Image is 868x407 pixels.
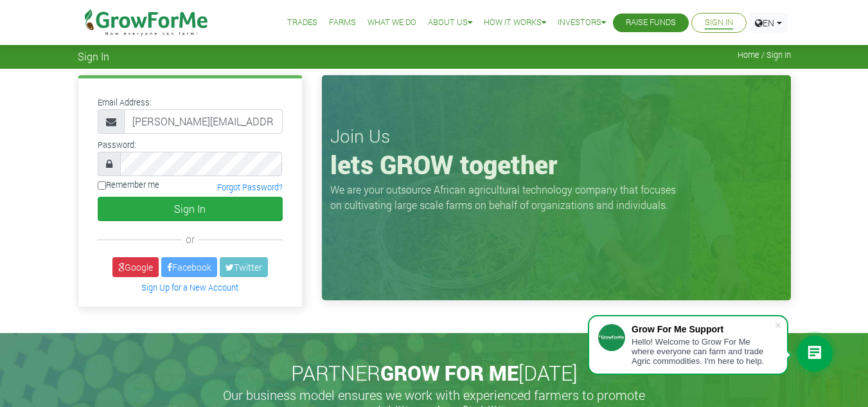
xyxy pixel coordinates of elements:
[428,16,472,30] a: About Us
[330,182,684,213] p: We are your outsource African agricultural technology company that focuses on cultivating large s...
[98,181,106,190] input: Remember me
[705,16,733,30] a: Sign In
[98,96,152,109] label: Email Address:
[632,324,774,334] div: Grow For Me Support
[484,16,546,30] a: How it Works
[141,282,238,293] a: Sign Up for a New Account
[330,125,783,147] h3: Join Us
[98,179,159,191] label: Remember me
[98,231,283,247] div: or
[738,50,791,60] span: Home / Sign In
[98,139,136,151] label: Password:
[626,16,676,30] a: Raise Funds
[78,50,109,62] span: Sign In
[380,359,518,386] span: GROW FOR ME
[83,361,786,385] h2: PARTNER [DATE]
[749,13,788,33] a: EN
[98,197,283,221] button: Sign In
[124,109,283,134] input: Email Address
[330,149,783,180] h1: lets GROW together
[558,16,606,30] a: Investors
[329,16,356,30] a: Farms
[112,257,159,277] a: Google
[217,182,283,192] a: Forgot Password?
[632,337,774,366] div: Hello! Welcome to Grow For Me where everyone can farm and trade Agric commodities. I'm here to help.
[368,16,416,30] a: What We Do
[287,16,317,30] a: Trades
